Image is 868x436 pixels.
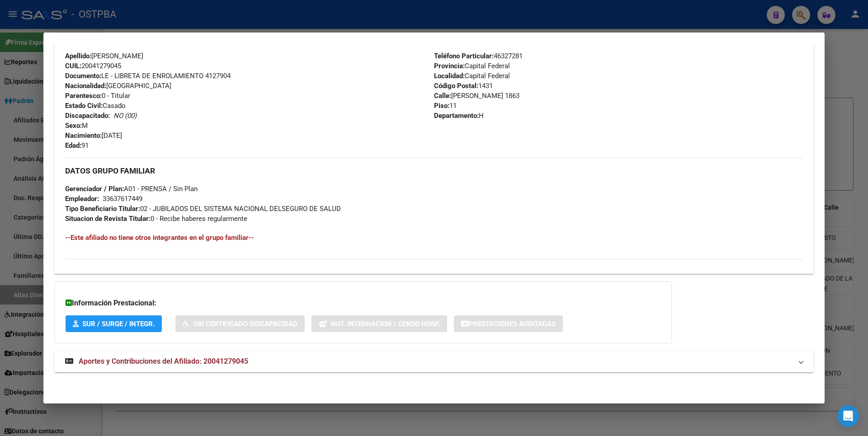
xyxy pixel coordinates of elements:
[434,72,510,80] span: Capital Federal
[79,357,248,366] span: Aportes y Contribuciones del Afiliado: 20041279045
[65,122,82,130] strong: Sexo:
[434,62,510,70] span: Capital Federal
[434,102,449,110] strong: Piso:
[65,92,130,100] span: 0 - Titular
[434,62,465,70] strong: Provincia:
[65,82,106,90] strong: Nacionalidad:
[434,92,519,100] span: [PERSON_NAME] 1863
[65,122,88,130] span: M
[434,92,451,100] strong: Calle:
[65,92,102,100] strong: Parentesco:
[434,82,493,90] span: 1431
[65,141,81,150] strong: Edad:
[65,102,126,110] span: Casado
[434,52,494,60] strong: Teléfono Particular:
[103,194,142,204] div: 33637617449
[469,320,556,328] span: Prestaciones Auditadas
[65,215,247,223] span: 0 - Recibe haberes regularmente
[175,315,305,332] button: Sin Certificado Discapacidad
[65,233,803,243] h4: --Este afiliado no tiene otros integrantes en el grupo familiar--
[434,52,523,60] span: 46327281
[65,62,121,70] span: 20041279045
[311,315,447,332] button: Not. Internacion / Censo Hosp.
[331,320,440,328] span: Not. Internacion / Censo Hosp.
[65,72,101,80] strong: Documento:
[65,185,198,193] span: A01 - PRENSA / Sin Plan
[65,166,803,176] h3: DATOS GRUPO FAMILIAR
[113,112,137,120] i: NO (00)
[65,72,231,80] span: LE - LIBRETA DE ENROLAMIENTO 4127904
[434,112,479,120] strong: Departamento:
[837,405,859,427] div: Open Intercom Messenger
[65,52,143,60] span: [PERSON_NAME]
[65,112,110,120] strong: Discapacitado:
[65,215,151,223] strong: Situacion de Revista Titular:
[193,320,297,328] span: Sin Certificado Discapacidad
[82,320,155,328] span: SUR / SURGE / INTEGR.
[65,52,91,60] strong: Apellido:
[65,185,124,193] strong: Gerenciador / Plan:
[66,315,162,332] button: SUR / SURGE / INTEGR.
[434,112,484,120] span: H
[434,82,478,90] strong: Código Postal:
[65,131,102,140] strong: Nacimiento:
[65,205,341,213] span: 02 - JUBILADOS DEL SISTEMA NACIONAL DELSEGURO DE SALUD
[65,205,140,213] strong: Tipo Beneficiario Titular:
[434,72,465,80] strong: Localidad:
[66,298,660,309] h3: Información Prestacional:
[454,315,563,332] button: Prestaciones Auditadas
[65,62,81,70] strong: CUIL:
[65,195,99,203] strong: Empleador:
[434,102,457,110] span: 11
[65,141,89,150] span: 91
[65,131,122,140] span: [DATE]
[54,351,814,372] mat-expansion-panel-header: Aportes y Contribuciones del Afiliado: 20041279045
[65,102,103,110] strong: Estado Civil:
[65,82,171,90] span: [GEOGRAPHIC_DATA]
